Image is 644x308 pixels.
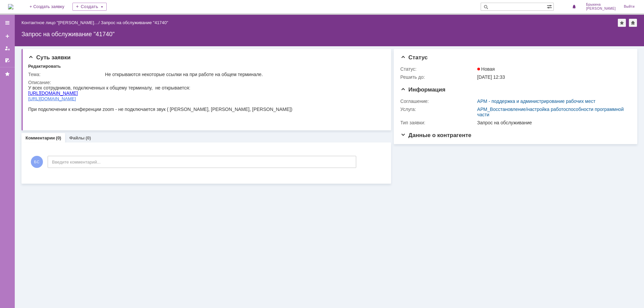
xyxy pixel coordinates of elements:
[8,4,13,9] img: logo
[400,74,476,80] div: Решить до:
[400,99,476,104] div: Соглашение:
[400,132,472,138] span: Данные о контрагенте
[2,43,13,54] a: Мои заявки
[400,107,476,112] div: Услуга:
[101,20,168,25] div: Запрос на обслуживание "41740"
[8,4,13,9] a: Перейти на домашнюю страницу
[547,3,553,9] span: Расширенный поиск
[618,19,626,27] div: Добавить в избранное
[477,99,596,104] a: АРМ - поддержка и администрирование рабочих мест
[21,31,637,38] div: Запрос на обслуживание "41740"
[105,72,381,77] div: Не открываются некоторые ссылки на при работе на общем терминале.
[28,64,61,69] div: Редактировать
[21,20,99,25] a: Контактное лицо "[PERSON_NAME]…
[21,20,101,25] div: /
[477,74,505,80] span: [DATE] 12:33
[629,19,637,27] div: Сделать домашней страницей
[2,31,13,42] a: Создать заявку
[477,66,495,72] span: Новая
[400,54,428,61] span: Статус
[586,7,616,11] span: [PERSON_NAME]
[586,3,616,7] span: Брыкина
[400,120,476,125] div: Тип заявки:
[69,135,85,140] a: Файлы
[400,86,445,93] span: Информация
[477,107,624,117] a: АРМ_Восстановление/настройка работоспособности программной части
[28,54,70,61] span: Суть заявки
[25,135,55,140] a: Комментарии
[28,72,104,77] div: Тема:
[2,55,13,66] a: Мои согласования
[28,80,382,85] div: Описание:
[31,156,43,168] span: БС
[400,66,476,72] div: Статус:
[477,120,627,125] div: Запрос на обслуживание
[72,3,107,11] div: Создать
[56,135,61,140] div: (0)
[86,135,91,140] div: (0)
